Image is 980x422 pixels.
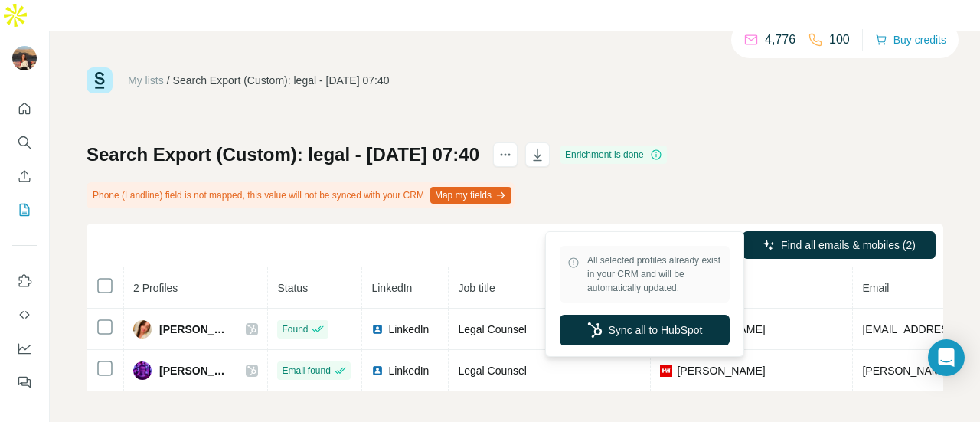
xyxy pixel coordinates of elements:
[587,254,722,295] span: All selected profiles already exist in your CRM and will be automatically updated.
[458,365,527,377] span: Legal Counsel
[458,282,495,294] span: Job title
[12,196,37,224] button: My lists
[282,364,330,378] span: Email found
[560,315,730,345] button: Sync all to HubSpot
[12,267,37,295] button: Use Surfe on LinkedIn
[159,322,230,337] span: [PERSON_NAME]
[371,323,384,335] img: LinkedIn logo
[829,31,850,49] p: 100
[12,46,37,70] img: Avatar
[677,363,765,378] span: [PERSON_NAME]
[660,365,672,377] img: company-logo
[133,282,178,294] span: 2 Profiles
[765,31,795,49] p: 4,776
[493,142,518,167] button: actions
[743,231,936,259] button: Find all emails & mobiles (2)
[12,368,37,396] button: Feedback
[12,301,37,329] button: Use Surfe API
[167,73,170,88] li: /
[128,74,164,87] a: My lists
[388,363,429,378] span: LinkedIn
[430,187,511,204] button: Map my fields
[282,322,308,336] span: Found
[87,182,514,208] div: Phone (Landline) field is not mapped, this value will not be synced with your CRM
[277,282,308,294] span: Status
[781,237,916,253] span: Find all emails & mobiles (2)
[560,146,667,164] div: Enrichment is done
[862,282,889,294] span: Email
[371,282,412,294] span: LinkedIn
[875,29,946,51] button: Buy credits
[173,73,390,88] div: Search Export (Custom): legal - [DATE] 07:40
[12,335,37,362] button: Dashboard
[87,142,479,167] h1: Search Export (Custom): legal - [DATE] 07:40
[133,320,152,339] img: Avatar
[928,339,965,376] div: Open Intercom Messenger
[12,129,37,156] button: Search
[388,322,429,337] span: LinkedIn
[159,363,230,378] span: [PERSON_NAME]
[12,162,37,190] button: Enrich CSV
[458,323,527,335] span: Legal Counsel
[371,365,384,377] img: LinkedIn logo
[133,361,152,380] img: Avatar
[87,67,113,93] img: Surfe Logo
[12,95,37,123] button: Quick start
